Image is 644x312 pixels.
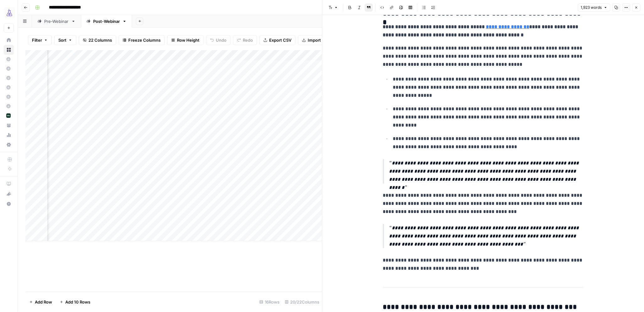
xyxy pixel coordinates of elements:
[4,5,14,21] button: Workspace: AirOps Growth
[581,5,602,10] span: 1,923 words
[4,199,14,209] button: Help + Support
[81,15,132,28] a: Post-Webinar
[206,35,231,45] button: Undo
[259,35,295,45] button: Export CSV
[4,189,13,199] div: What's new?
[243,37,253,43] span: Redo
[56,297,94,307] button: Add 10 Rows
[177,37,200,43] span: Row Height
[79,35,116,45] button: 22 Columns
[25,297,56,307] button: Add Row
[65,299,90,305] span: Add 10 Rows
[128,37,161,43] span: Freeze Columns
[93,18,120,24] div: Post-Webinar
[6,113,11,118] img: yjux4x3lwinlft1ym4yif8lrli78
[4,140,14,150] a: Settings
[4,179,14,189] a: AirOps Academy
[28,35,52,45] button: Filter
[35,299,52,305] span: Add Row
[282,297,322,307] div: 20/22 Columns
[167,35,204,45] button: Row Height
[233,35,257,45] button: Redo
[578,3,610,12] button: 1,923 words
[4,120,14,130] a: Your Data
[216,37,226,43] span: Undo
[4,45,14,55] a: Browse
[58,37,67,43] span: Sort
[308,37,330,43] span: Import CSV
[298,35,334,45] button: Import CSV
[32,37,42,43] span: Filter
[257,297,282,307] div: 16 Rows
[4,7,15,18] img: AirOps Growth Logo
[4,189,14,199] button: What's new?
[44,18,69,24] div: Pre-Webinar
[4,35,14,45] a: Home
[54,35,76,45] button: Sort
[269,37,291,43] span: Export CSV
[88,37,112,43] span: 22 Columns
[32,15,81,28] a: Pre-Webinar
[4,130,14,140] a: Usage
[119,35,165,45] button: Freeze Columns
